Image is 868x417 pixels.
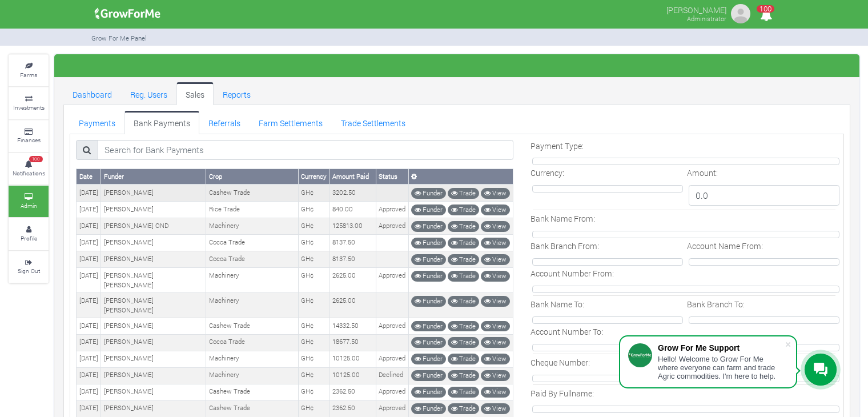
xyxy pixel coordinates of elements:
a: Trade [448,188,479,199]
td: [PERSON_NAME] [101,318,206,335]
a: View [481,205,510,215]
label: Bank Name From: [531,212,595,224]
img: growforme image [729,2,752,25]
img: growforme image [91,2,164,25]
th: Status [376,169,408,185]
p: 0.0 [689,185,839,206]
a: Trade [448,337,479,348]
a: Funder [411,354,446,364]
a: Farm Settlements [250,111,332,134]
th: Crop [206,169,298,185]
label: Payment Type: [531,140,584,152]
td: Rice Trade [206,202,298,218]
td: [DATE] [77,185,101,201]
td: Machinery [206,351,298,367]
td: 8137.50 [329,235,376,251]
td: 10125.00 [329,367,376,384]
td: [PERSON_NAME] [101,251,206,268]
td: GH¢ [298,268,329,293]
a: View [481,370,510,381]
a: View [481,188,510,199]
label: Bank Branch To: [687,298,745,310]
td: GH¢ [298,185,329,201]
td: [DATE] [77,351,101,367]
a: View [481,271,510,282]
td: [PERSON_NAME] [101,351,206,367]
td: Approved [376,351,408,367]
td: Machinery [206,367,298,384]
a: Sign Out [9,251,49,283]
td: GH¢ [298,334,329,351]
td: 125813.00 [329,218,376,235]
td: [PERSON_NAME] [101,334,206,351]
a: Dashboard [63,82,121,105]
small: Sign Out [18,267,40,275]
td: Machinery [206,218,298,235]
a: Bank Payments [124,111,199,134]
p: [PERSON_NAME] [666,2,726,16]
a: Funder [411,296,446,307]
a: Trade [448,254,479,265]
a: View [481,221,510,232]
a: Trade [448,370,479,381]
a: Funder [411,387,446,398]
label: Account Number To: [531,326,603,338]
a: Sales [176,82,214,105]
td: 18677.50 [329,334,376,351]
small: Administrator [687,14,726,23]
a: Funder [411,205,446,215]
a: Referrals [199,111,250,134]
small: Notifications [13,169,45,177]
small: Investments [13,103,45,111]
td: GH¢ [298,218,329,235]
td: Cocoa Trade [206,334,298,351]
a: View [481,387,510,398]
td: [PERSON_NAME] [101,202,206,218]
a: View [481,337,510,348]
span: 100 [757,5,774,13]
a: 100 [755,11,777,22]
a: Reg. Users [121,82,176,105]
a: Trade [448,354,479,364]
td: 2362.50 [329,400,376,417]
td: GH¢ [298,235,329,251]
td: 2625.00 [329,268,376,293]
td: GH¢ [298,251,329,268]
td: Cashew Trade [206,185,298,201]
a: Funder [411,221,446,232]
td: Approved [376,268,408,293]
a: Funder [411,238,446,248]
td: Approved [376,218,408,235]
i: Notifications [755,2,777,28]
a: Trade [448,238,479,248]
td: [DATE] [77,334,101,351]
a: Trade [448,403,479,414]
th: Amount Paid [329,169,376,185]
td: [PERSON_NAME] [101,400,206,417]
small: Farms [20,71,37,79]
td: Approved [376,202,408,218]
td: Cocoa Trade [206,235,298,251]
td: [DATE] [77,293,101,318]
label: Currency: [531,167,564,179]
a: Finances [9,121,49,152]
a: Funder [411,188,446,199]
th: Date [77,169,101,185]
th: Funder [101,169,206,185]
td: [PERSON_NAME] [101,367,206,384]
label: Account Name From: [687,240,763,252]
a: Funder [411,337,446,348]
a: Funder [411,271,446,282]
a: Funder [411,370,446,381]
td: GH¢ [298,293,329,318]
td: [DATE] [77,202,101,218]
label: Bank Name To: [531,298,584,310]
td: [PERSON_NAME] OND [101,218,206,235]
label: Account Number From: [531,267,614,279]
a: Trade Settlements [332,111,415,134]
td: 2362.50 [329,384,376,400]
a: Funder [411,403,446,414]
td: GH¢ [298,384,329,400]
td: 2625.00 [329,293,376,318]
td: [PERSON_NAME] [PERSON_NAME] [101,293,206,318]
